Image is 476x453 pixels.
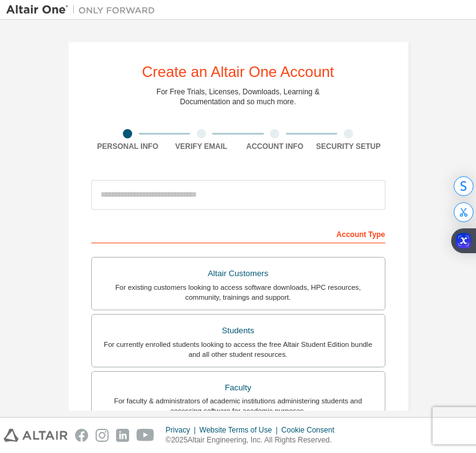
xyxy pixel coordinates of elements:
[116,429,129,442] img: linkedin.svg
[99,322,377,339] div: Students
[4,429,68,442] img: altair_logo.svg
[99,282,377,302] div: For existing customers looking to access software downloads, HPC resources, community, trainings ...
[91,141,165,151] div: Personal Info
[99,379,377,397] div: Faculty
[99,396,377,416] div: For faculty & administrators of academic institutions administering students and accessing softwa...
[6,4,161,16] img: Altair One
[312,141,385,151] div: Security Setup
[166,435,342,446] p: © 2025 Altair Engineering, Inc. All Rights Reserved.
[156,87,320,107] div: For Free Trials, Licenses, Downloads, Learning & Documentation and so much more.
[91,223,385,243] div: Account Type
[164,141,238,151] div: Verify Email
[166,425,199,435] div: Privacy
[99,339,377,359] div: For currently enrolled students looking to access the free Altair Student Edition bundle and all ...
[75,429,88,442] img: facebook.svg
[142,65,335,79] div: Create an Altair One Account
[281,425,341,435] div: Cookie Consent
[96,429,109,442] img: instagram.svg
[238,141,312,151] div: Account Info
[199,425,281,435] div: Website Terms of Use
[137,429,155,442] img: youtube.svg
[99,265,377,282] div: Altair Customers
